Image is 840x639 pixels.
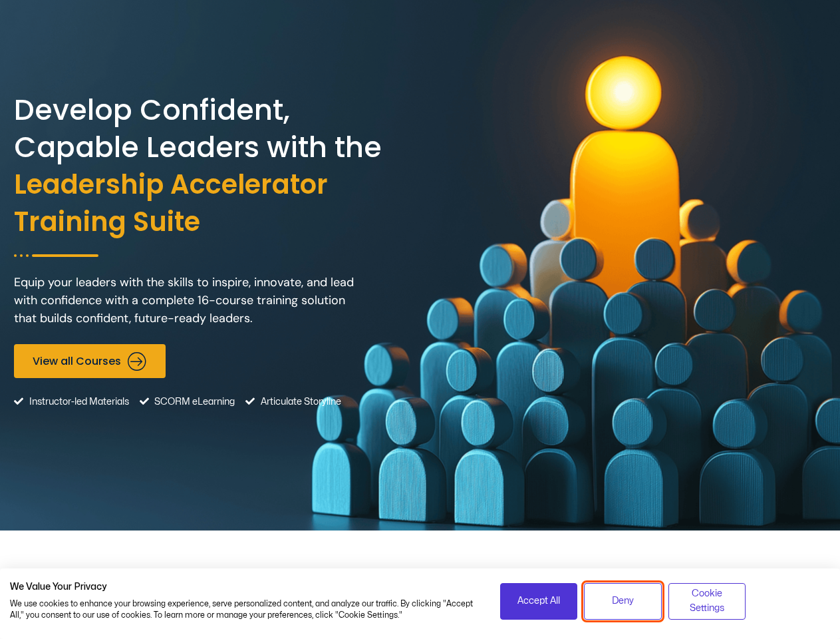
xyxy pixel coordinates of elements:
[33,355,121,367] span: View all Courses
[517,594,560,608] span: Accept All
[151,385,235,419] span: SCORM eLearning
[10,598,480,621] p: We use cookies to enhance your browsing experience, serve personalized content, and analyze our t...
[14,344,166,378] a: View all Courses
[500,583,578,620] button: Accept all cookies
[612,594,634,608] span: Deny
[10,581,480,593] h2: We Value Your Privacy
[26,385,129,419] span: Instructor-led Materials
[14,274,360,327] p: Equip your leaders with the skills to inspire, innovate, and lead with confidence with a complete...
[677,586,738,616] span: Cookie Settings
[584,583,662,620] button: Deny all cookies
[14,166,417,241] span: Leadership Accelerator Training Suite
[257,385,341,419] span: Articulate Storyline
[668,583,746,620] button: Adjust cookie preferences
[14,92,417,241] h2: Develop Confident, Capable Leaders with the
